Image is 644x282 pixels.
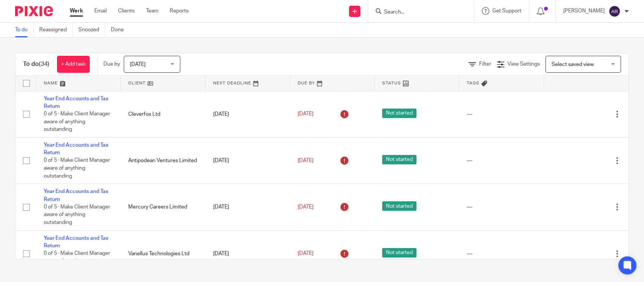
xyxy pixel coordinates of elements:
[479,61,491,67] span: Filter
[44,236,108,248] a: Year End Accounts and Tax Return
[298,111,314,116] span: [DATE]
[298,204,314,210] span: [DATE]
[467,157,536,164] div: ---
[467,250,536,257] div: ---
[609,5,621,17] img: svg%3E
[121,137,205,184] td: Antipodean Ventures Limited
[121,91,205,137] td: Cleverfox Ltd
[78,23,105,37] a: Snoozed
[44,251,110,271] span: 0 of 5 · Make Client Manager aware of anything outstanding
[57,56,90,73] a: + Add task
[507,61,540,67] span: View Settings
[298,251,314,256] span: [DATE]
[44,96,108,109] a: Year End Accounts and Tax Return
[563,7,605,15] p: [PERSON_NAME]
[552,62,594,67] span: Select saved view
[121,230,205,277] td: Vanellus Technologies Ltd
[170,7,189,15] a: Reports
[206,184,290,230] td: [DATE]
[39,61,49,67] span: (34)
[382,155,417,164] span: Not started
[70,7,83,15] a: Work
[206,137,290,184] td: [DATE]
[383,9,451,16] input: Search
[39,23,73,37] a: Reassigned
[146,7,158,15] a: Team
[94,7,107,15] a: Email
[44,111,110,132] span: 0 of 5 · Make Client Manager aware of anything outstanding
[118,7,135,15] a: Clients
[206,91,290,137] td: [DATE]
[23,60,49,68] h1: To do
[492,8,521,14] span: Get Support
[44,189,108,202] a: Year End Accounts and Tax Return
[382,201,417,211] span: Not started
[298,158,314,163] span: [DATE]
[44,158,110,179] span: 0 of 5 · Make Client Manager aware of anything outstanding
[467,203,536,211] div: ---
[44,143,108,155] a: Year End Accounts and Tax Return
[44,204,110,225] span: 0 of 5 · Make Client Manager aware of anything outstanding
[382,109,417,118] span: Not started
[382,248,417,257] span: Not started
[15,23,34,37] a: To do
[103,60,120,68] p: Due by
[467,81,480,85] span: Tags
[206,230,290,277] td: [DATE]
[130,62,146,67] span: [DATE]
[111,23,129,37] a: Done
[15,6,53,16] img: Pixie
[467,110,536,118] div: ---
[121,184,205,230] td: Mercury Careers Limited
